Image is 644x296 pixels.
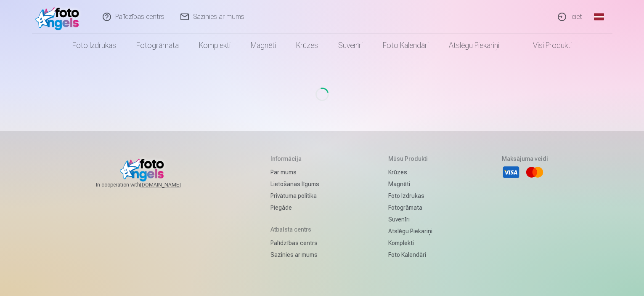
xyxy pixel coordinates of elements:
h5: Atbalsta centrs [270,225,319,234]
a: Krūzes [388,166,432,178]
h5: Mūsu produkti [388,155,432,163]
a: Foto izdrukas [62,34,126,57]
a: Par mums [270,166,319,178]
a: Fotogrāmata [126,34,189,57]
span: In cooperation with [96,181,201,188]
li: Mastercard [525,163,544,181]
a: Atslēgu piekariņi [439,34,509,57]
a: Komplekti [388,237,432,249]
a: Komplekti [189,34,241,57]
a: Fotogrāmata [388,202,432,213]
a: Magnēti [241,34,286,57]
a: [DOMAIN_NAME] [140,181,201,188]
a: Suvenīri [388,213,432,225]
a: Visi produkti [509,34,582,57]
h5: Maksājuma veidi [502,155,548,163]
a: Atslēgu piekariņi [388,225,432,237]
h5: Informācija [270,155,319,163]
a: Sazinies ar mums [270,249,319,261]
a: Foto kalendāri [388,249,432,261]
a: Palīdzības centrs [270,237,319,249]
li: Visa [502,163,520,181]
a: Foto izdrukas [388,190,432,202]
a: Suvenīri [328,34,373,57]
a: Foto kalendāri [373,34,439,57]
img: /fa1 [35,3,84,30]
a: Lietošanas līgums [270,178,319,190]
a: Piegāde [270,202,319,213]
a: Krūzes [286,34,328,57]
a: Magnēti [388,178,432,190]
a: Privātuma politika [270,190,319,202]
